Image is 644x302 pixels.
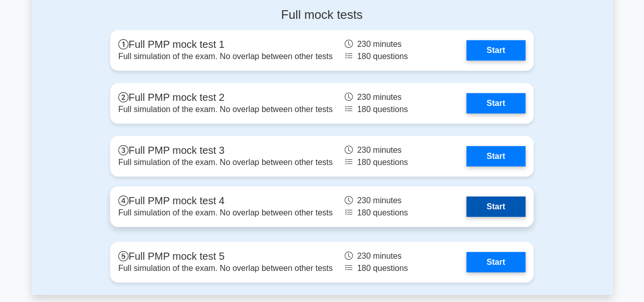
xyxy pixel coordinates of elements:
a: Start [467,197,526,217]
a: Start [467,146,526,167]
a: Start [467,93,526,114]
h4: Full mock tests [110,8,534,22]
a: Start [467,252,526,272]
a: Start [467,40,526,61]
